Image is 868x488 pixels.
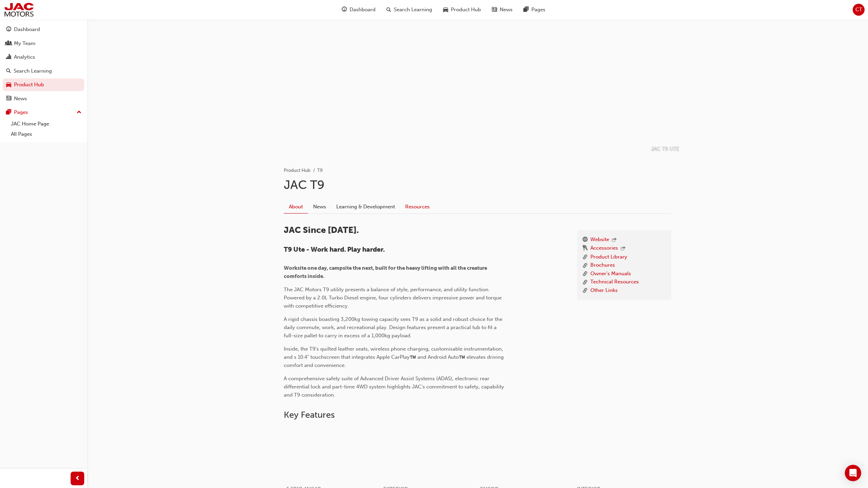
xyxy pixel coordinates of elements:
p: JAC T9 UTE [651,145,679,153]
span: A rigid chassis boasting 3,200kg towing capacity sees T9 as a solid and robust choice for the dai... [284,316,504,339]
span: JAC Since [DATE]. [284,225,359,235]
a: guage-iconDashboard [336,3,381,17]
span: link-icon [583,270,588,278]
span: chart-icon [6,54,11,60]
span: outbound-icon [621,246,626,252]
a: Analytics [3,51,84,63]
button: Pages [3,106,84,119]
span: guage-icon [6,27,11,33]
span: pages-icon [6,109,11,116]
span: Worksite one day, campsite the next, built for the heavy lifting with all the creature comforts i... [284,265,488,279]
a: news-iconNews [486,3,518,17]
h2: Key Features [284,410,671,420]
a: Owner's Manuals [590,270,631,278]
button: DashboardMy TeamAnalyticsSearch LearningProduct HubNews [3,22,84,106]
span: keys-icon [583,244,588,253]
a: Other Links [590,286,618,295]
a: Search Learning [3,65,84,77]
a: Product Hub [3,78,84,91]
a: Technical Resources [590,278,639,286]
a: News [308,200,331,213]
span: link-icon [583,261,588,270]
span: pages-icon [524,5,529,14]
span: news-icon [6,96,11,102]
span: link-icon [583,278,588,286]
span: Dashboard [350,6,376,14]
span: Inside, the T9's quilted leather seats, wireless phone charging, customisable instrumentation, an... [284,346,505,368]
li: T9 [317,167,323,175]
a: About [284,200,308,213]
a: News [3,92,84,105]
span: news-icon [492,5,497,14]
span: people-icon [6,41,11,47]
span: search-icon [386,5,391,14]
img: jac-portal [3,2,34,17]
a: Accessories [590,244,618,253]
a: search-iconSearch Learning [381,3,438,17]
span: guage-icon [342,5,347,14]
span: car-icon [443,5,448,14]
div: News [14,95,27,103]
span: Pages [531,6,545,14]
div: Dashboard [14,26,40,33]
div: Pages [14,108,28,116]
h1: JAC T9 [284,177,671,192]
div: Search Learning [14,67,52,75]
a: Product Library [590,253,627,262]
span: Search Learning [394,6,432,14]
span: car-icon [6,82,11,88]
span: News [500,6,513,14]
span: CT [855,6,862,14]
span: Product Hub [451,6,481,14]
span: outbound-icon [612,237,617,243]
div: Analytics [14,53,35,61]
a: Website [590,236,609,245]
span: link-icon [583,286,588,295]
span: www-icon [583,236,588,245]
span: prev-icon [75,474,80,483]
span: The JAC Motors T9 utility presents a balance of style, performance, and utility function. Powered... [284,286,503,309]
span: link-icon [583,253,588,262]
span: T9 Ute - Work hard. Play harder. [284,246,385,253]
a: Dashboard [3,23,84,36]
a: Resources [400,200,435,213]
span: up-icon [77,108,82,117]
button: CT [853,4,865,16]
a: My Team [3,37,84,50]
a: Product Hub [284,167,310,173]
span: A comprehensive safety suite of Advanced Driver Assist Systems (ADAS), electronic rear differenti... [284,375,505,398]
div: Open Intercom Messenger [845,465,861,481]
a: car-iconProduct Hub [438,3,486,17]
a: Brochures [590,261,615,270]
a: Learning & Development [331,200,400,213]
div: My Team [14,40,35,47]
a: All Pages [8,129,84,139]
a: JAC Home Page [8,119,84,129]
a: pages-iconPages [518,3,551,17]
span: search-icon [6,68,11,74]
